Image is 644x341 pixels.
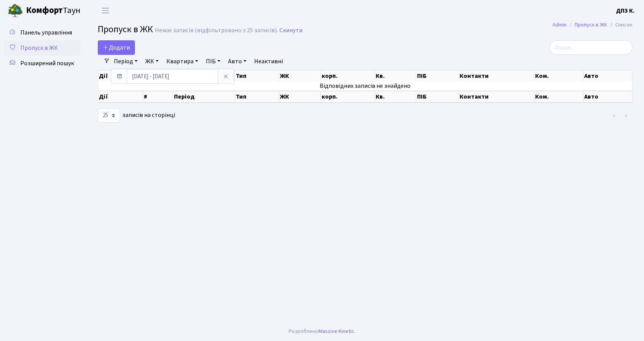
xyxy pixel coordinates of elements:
a: Додати [98,40,135,55]
a: ЖК [142,55,162,68]
a: Пропуск в ЖК [4,40,80,56]
a: Період [111,55,141,68]
th: Дії [98,71,143,81]
th: Ком. [534,71,583,81]
th: Кв. [375,91,416,102]
th: Кв. [375,71,416,81]
th: Авто [583,71,632,81]
th: ПІБ [416,91,459,102]
a: Квартира [163,55,201,68]
b: ДП3 К. [616,7,635,15]
a: Панель управління [4,25,80,40]
button: Переключити навігацію [96,4,115,17]
a: Пропуск в ЖК [575,21,607,29]
a: Massive Kinetic [319,327,354,335]
th: Ком. [534,91,583,102]
span: Панель управління [20,28,72,37]
th: корп. [321,91,375,102]
span: Пропуск в ЖК [98,23,153,36]
th: ЖК [279,91,321,102]
th: Період [173,91,235,102]
th: корп. [321,71,375,81]
th: Контакти [459,91,534,102]
a: ПІБ [203,55,223,68]
b: Комфорт [26,4,63,16]
span: Додати [103,43,130,52]
li: Список [607,21,632,29]
span: Таун [26,4,80,17]
th: # [143,91,173,102]
span: Розширений пошук [20,59,74,68]
select: записів на сторінці [98,108,120,123]
th: Тип [235,71,279,81]
span: Пропуск в ЖК [20,44,58,52]
th: Контакти [459,71,534,81]
th: Авто [583,91,632,102]
a: Розширений пошук [4,56,80,71]
nav: breadcrumb [541,17,644,33]
a: Неактивні [251,55,286,68]
a: ДП3 К. [616,6,635,15]
div: Немає записів (відфільтровано з 25 записів). [155,27,278,34]
td: Відповідних записів не знайдено [98,81,632,91]
a: Авто [225,55,250,68]
th: Дії [98,91,143,102]
input: Пошук... [549,40,632,55]
div: Розроблено . [289,327,355,336]
label: записів на сторінці [98,108,175,123]
img: logo.png [8,3,23,18]
a: Скинути [279,27,302,34]
th: ЖК [279,71,321,81]
a: Admin [552,21,567,29]
th: Тип [235,91,279,102]
th: ПІБ [416,71,459,81]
